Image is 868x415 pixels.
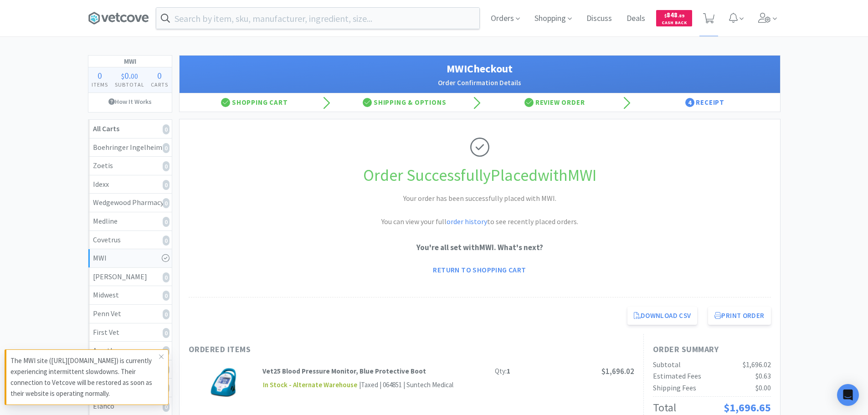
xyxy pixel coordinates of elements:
div: Wedgewood Pharmacy [93,197,167,209]
div: Boehringer Ingelheim [93,142,167,154]
div: Medline [93,215,167,227]
a: Idexx0 [88,175,172,194]
span: 0 [124,70,129,81]
i: 0 [163,143,169,153]
a: How It Works [88,93,172,110]
i: 0 [163,402,169,412]
div: . [111,71,148,80]
div: First Vet [93,327,167,338]
a: Deals [623,15,649,23]
i: 0 [163,309,169,319]
span: $ [664,13,667,19]
span: 00 [131,72,138,81]
a: Return to Shopping Cart [426,261,532,279]
a: Zoetis0 [88,157,172,175]
div: Midwest [93,289,167,301]
span: $0.00 [755,383,771,392]
span: In Stock - Alternate Warehouse [262,379,358,391]
span: $1,696.02 [601,366,634,376]
i: 0 [163,328,169,338]
div: Penn Vet [93,308,167,320]
span: 0 [157,70,162,81]
div: Subtotal [653,359,681,371]
h4: Carts [148,80,172,89]
h1: Ordered Items [189,343,462,356]
i: 0 [163,198,169,208]
span: $0.63 [755,371,771,380]
i: 0 [163,291,169,301]
span: . 89 [678,13,684,19]
div: Receipt [630,93,780,112]
div: [PERSON_NAME] [93,271,167,283]
i: 0 [163,124,169,134]
span: $ [121,72,124,81]
div: Review Order [480,93,630,112]
div: | Taxed | 064851 | Suntech Medical [358,379,453,390]
h2: Order Confirmation Details [189,77,771,88]
i: 0 [163,346,169,356]
h1: Order Summary [653,343,771,356]
strong: Vet25 Blood Pressure Monitor, Blue Protective Boot [262,367,426,375]
i: 0 [163,272,169,282]
div: Shipping & Options [329,93,480,112]
a: Download CSV [627,307,698,325]
div: Idexx [93,179,167,190]
h1: MWI Checkout [189,60,771,77]
span: 848 [664,10,684,19]
p: You're all set with MWI . What's next? [189,241,771,254]
h2: Your order has been successfully placed with MWI. You can view your full to see recently placed o... [343,193,616,228]
h4: Subtotal [111,80,148,89]
div: MWI [93,252,167,264]
div: Shopping Cart [180,93,330,112]
a: [PERSON_NAME]0 [88,268,172,287]
i: 0 [163,217,169,227]
a: Boehringer Ingelheim0 [88,138,172,157]
strong: 1 [507,367,510,375]
i: 0 [163,236,169,246]
a: Wedgewood Pharmacy0 [88,194,172,212]
h1: Order Successfully Placed with MWI [189,162,771,189]
a: $848.89Cash Back [656,6,692,31]
strong: All Carts [93,124,119,133]
span: 0 [98,70,102,81]
h4: Items [88,80,112,89]
div: Covetrus [93,234,167,246]
a: Medline0 [88,212,172,231]
a: Discuss [583,15,616,23]
a: Covetrus0 [88,231,172,250]
span: 4 [685,98,694,107]
a: Penn Vet0 [88,305,172,323]
div: Amatheon [93,345,167,357]
div: Elanco [93,400,167,412]
p: The MWI site ([URL][DOMAIN_NAME]) is currently experiencing intermittent slowdowns. Their connect... [10,355,159,399]
div: Qty: [495,366,510,377]
i: 0 [163,180,169,190]
a: order history [447,217,487,226]
img: b7eca4c3d2484e99a7d130778dd1b807_224894.png [209,366,238,398]
a: First Vet0 [88,323,172,342]
div: Zoetis [93,160,167,172]
span: Cash Back [662,20,687,26]
a: MWI [88,249,172,268]
div: Shipping Fees [653,382,696,394]
div: Estimated Fees [653,370,701,382]
button: Print Order [708,307,770,325]
input: Search by item, sku, manufacturer, ingredient, size... [156,8,479,29]
h1: MWI [88,56,172,67]
a: Amatheon0 [88,342,172,360]
span: $1,696.65 [724,400,771,415]
i: 0 [163,161,169,171]
a: All Carts0 [88,120,172,138]
div: Open Intercom Messenger [837,384,859,406]
a: Midwest0 [88,286,172,305]
span: $1,696.02 [743,360,771,369]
